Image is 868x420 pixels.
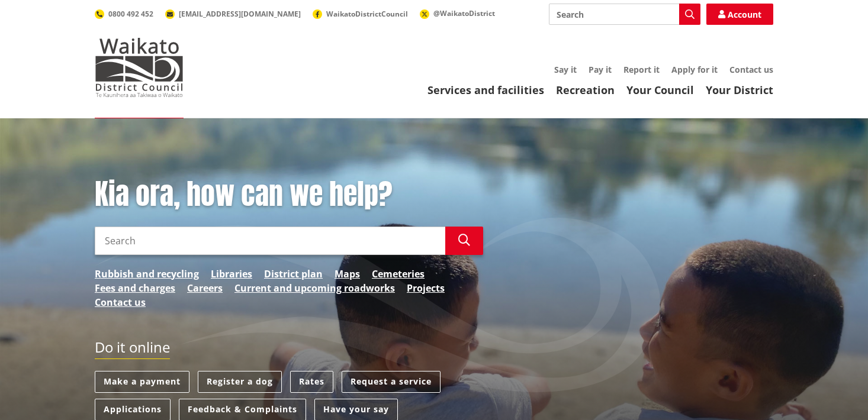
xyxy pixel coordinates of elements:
[95,227,445,255] input: Search input
[342,371,441,393] a: Request a service
[211,267,252,281] a: Libraries
[313,9,408,19] a: WaikatoDistrictCouncil
[95,281,175,295] a: Fees and charges
[706,83,773,97] a: Your District
[95,267,199,281] a: Rubbish and recycling
[95,295,146,309] a: Contact us
[549,4,700,25] input: Search input
[234,281,395,295] a: Current and upcoming roadworks
[326,9,408,19] span: WaikatoDistrictCouncil
[589,64,612,75] a: Pay it
[95,177,483,212] h1: Kia ora, how can we help?
[706,4,773,25] a: Account
[179,9,301,19] span: [EMAIL_ADDRESS][DOMAIN_NAME]
[290,371,333,393] a: Rates
[433,8,495,18] span: @WaikatoDistrict
[729,64,773,75] a: Contact us
[626,83,694,97] a: Your Council
[95,38,184,97] img: Waikato District Council - Te Kaunihera aa Takiwaa o Waikato
[407,281,445,295] a: Projects
[420,8,495,18] a: @WaikatoDistrict
[187,281,223,295] a: Careers
[95,9,153,19] a: 0800 492 452
[554,64,577,75] a: Say it
[671,64,718,75] a: Apply for it
[95,371,189,393] a: Make a payment
[198,371,282,393] a: Register a dog
[372,267,425,281] a: Cemeteries
[335,267,360,281] a: Maps
[264,267,323,281] a: District plan
[95,339,170,360] h2: Do it online
[556,83,615,97] a: Recreation
[108,9,153,19] span: 0800 492 452
[623,64,660,75] a: Report it
[427,83,544,97] a: Services and facilities
[165,9,301,19] a: [EMAIL_ADDRESS][DOMAIN_NAME]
